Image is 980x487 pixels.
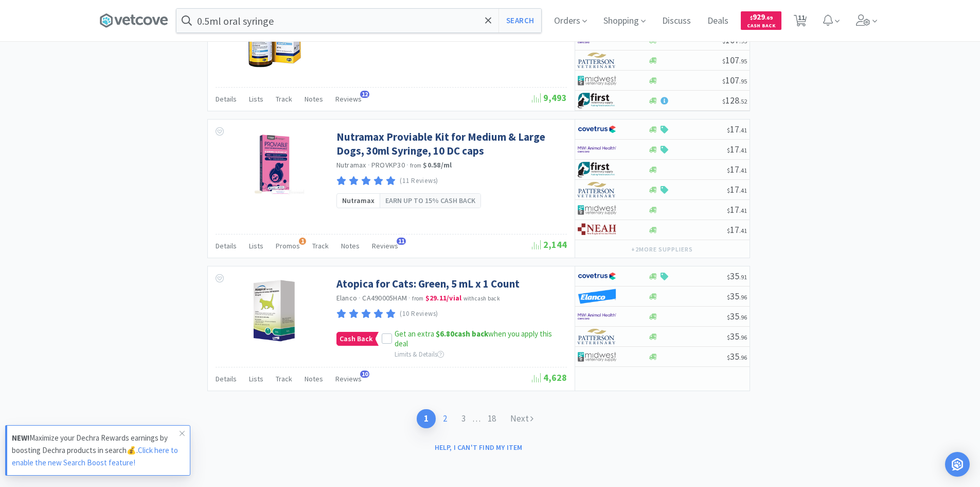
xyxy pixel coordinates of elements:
a: Nutramax Proviable Kit for Medium & Large Dogs, 30ml Syringe, 10 DC caps [336,130,564,158]
span: $ [727,126,730,134]
span: 107 [722,74,747,86]
span: $ [727,354,730,361]
span: 4,628 [532,372,567,383]
img: f6b2451649754179b5b4e0c70c3f7cb0_2.png [578,142,616,157]
a: Next [503,409,541,428]
span: . 95 [739,37,747,45]
span: . 69 [765,14,773,21]
span: 128 [722,94,747,106]
span: Promos [276,241,300,250]
a: Deals [703,16,733,26]
img: 67d67680309e4a0bb49a5ff0391dcc42_6.png [578,162,616,177]
span: $ [722,37,725,45]
span: 9,493 [532,92,567,104]
span: Track [276,94,292,104]
img: 4dd14cff54a648ac9e977f0c5da9bc2e_5.png [578,73,616,88]
span: . 52 [739,97,747,105]
span: . 96 [739,313,747,321]
span: . 41 [739,187,747,194]
img: f5e969b455434c6296c6d81ef179fa71_3.png [578,329,616,344]
span: PROVKP30 [371,160,405,170]
span: 11 [397,238,406,245]
span: $ [727,227,730,234]
span: from [410,162,421,169]
span: Reviews [335,94,362,104]
a: 18 [480,409,503,428]
img: cad21a4972ff45d6bc147a678ad455e5 [578,289,616,304]
span: . 96 [739,293,747,301]
span: $ [727,273,730,281]
a: NutramaxEarn up to 15% Cash Back [336,193,481,208]
span: . 96 [739,333,747,341]
strong: cash back [436,329,488,339]
span: Details [216,94,237,104]
span: 35 [727,270,747,282]
span: Lists [249,94,263,104]
span: $ [727,166,730,174]
span: Details [216,241,237,250]
p: Maximize your Dechra Rewards earnings by boosting Dechra products in search💰. [12,432,180,469]
button: Search [498,9,541,32]
button: Help, I can't find my item [429,439,529,456]
span: Cash Back [747,23,775,30]
img: 77fca1acd8b6420a9015268ca798ef17_1.png [578,122,616,137]
img: b239340c34734b00970cd4ae4cf47a12_504224.png [250,277,299,344]
a: 3 [454,409,473,428]
span: Limits & Details [395,350,444,359]
span: Nutramax [342,195,375,206]
span: $ [727,313,730,321]
a: Atopica for Cats: Green, 5 mL x 1 Count [336,277,520,291]
span: $ [722,97,725,105]
span: Earn up to 15% Cash Back [385,195,475,206]
span: 17 [727,143,747,155]
img: f5e969b455434c6296c6d81ef179fa71_3.png [578,53,616,68]
span: $ [727,333,730,341]
span: $6.80 [436,329,454,339]
span: $ [722,57,725,65]
span: Notes [341,241,360,250]
span: 1 [299,238,306,245]
span: . 41 [739,207,747,214]
span: 35 [727,310,747,322]
span: · [368,160,370,170]
span: 2,144 [532,239,567,250]
span: 35 [727,290,747,302]
a: Elanco [336,293,358,303]
span: Notes [305,94,323,104]
span: . 41 [739,227,747,234]
span: $ [727,187,730,194]
span: 35 [727,350,747,362]
span: 17 [727,224,747,236]
span: 35 [727,330,747,342]
span: . 95 [739,57,747,65]
p: (10 Reviews) [400,309,438,320]
span: · [359,293,361,303]
span: $ [722,77,725,85]
span: Get an extra when you apply this deal [395,329,552,349]
span: 929 [750,12,773,22]
span: $ [727,207,730,214]
span: Lists [249,374,263,383]
span: with cash back [464,295,500,302]
span: 12 [360,91,369,98]
a: 11 [790,18,811,27]
span: . 95 [739,77,747,85]
span: CA490005HAM [362,293,407,303]
span: . . . [473,414,503,424]
span: Track [312,241,329,250]
span: Details [216,374,237,383]
a: Nutramax [336,160,366,170]
img: f5e969b455434c6296c6d81ef179fa71_3.png [578,182,616,197]
span: 17 [727,123,747,135]
span: Track [276,374,292,383]
span: . 91 [739,273,747,281]
strong: $29.11 / vial [425,293,462,303]
img: 4dd14cff54a648ac9e977f0c5da9bc2e_5.png [578,202,616,217]
div: Open Intercom Messenger [945,452,970,477]
span: 17 [727,204,747,215]
img: c73380972eee4fd2891f402a8399bcad_92.png [578,222,616,238]
span: 107 [722,34,747,46]
span: · [408,293,411,303]
span: . 41 [739,166,747,174]
strong: $0.58 / ml [423,160,452,170]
